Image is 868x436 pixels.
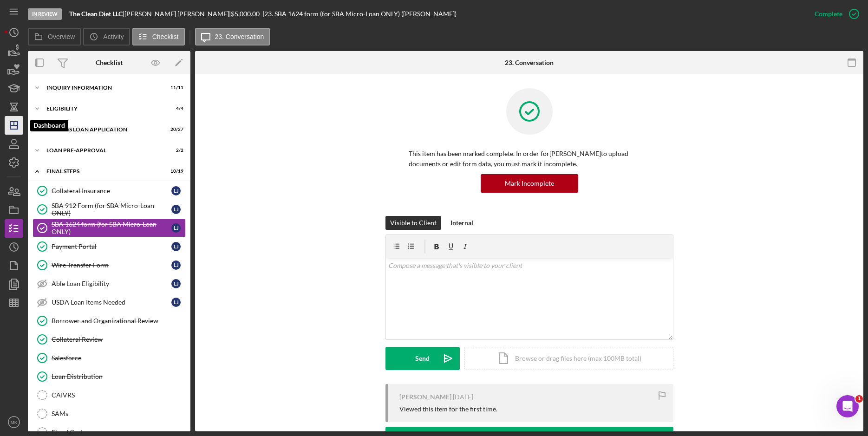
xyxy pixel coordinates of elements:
b: The Clean Diet LLC [69,10,123,18]
div: ELIGIBILITY [46,106,160,111]
div: Collateral Insurance [52,187,171,195]
div: 11 / 11 [167,85,183,91]
button: Mark Incomplete [481,174,578,193]
div: | [69,10,124,18]
div: L J [171,279,181,288]
div: Payment Portal [52,243,171,250]
div: Send [415,347,430,370]
div: [PERSON_NAME] [399,393,451,401]
a: Able Loan EligibilityLJ [33,274,186,293]
div: SBA 912 Form (for SBA Micro-Loan ONLY) [52,202,171,217]
div: BUSINESS LOAN APPLICATION [46,127,160,132]
text: MK [11,420,18,425]
div: L J [171,242,181,251]
span: 1 [855,395,863,403]
div: L J [171,186,181,195]
div: INQUIRY INFORMATION [46,85,160,91]
div: 20 / 27 [167,127,183,132]
div: CAIVRS [52,391,185,399]
div: Internal [450,216,473,230]
div: L J [171,223,181,233]
div: Mark Incomplete [505,174,554,193]
div: | 23. SBA 1624 form (for SBA Micro-Loan ONLY) ([PERSON_NAME]) [262,10,457,18]
div: Checklist [96,59,123,66]
time: 2025-08-07 16:18 [453,393,473,401]
button: Visible to Client [385,216,441,230]
div: L J [171,205,181,214]
a: Salesforce [33,349,186,367]
a: SBA 912 Form (for SBA Micro-Loan ONLY)LJ [33,200,186,219]
div: [PERSON_NAME] [PERSON_NAME] | [124,10,231,18]
button: 23. Conversation [195,28,270,46]
div: Borrower and Organizational Review [52,317,185,325]
a: USDA Loan Items NeededLJ [33,293,186,312]
label: Overview [48,33,75,40]
iframe: Intercom live chat [836,395,859,417]
button: Overview [28,28,81,46]
div: Collateral Review [52,336,185,343]
label: 23. Conversation [215,33,264,40]
div: USDA Loan Items Needed [52,299,171,306]
a: Collateral Review [33,330,186,349]
div: Wire Transfer Form [52,261,171,269]
a: Collateral InsuranceLJ [33,182,186,200]
div: $5,000.00 [231,10,262,18]
div: Able Loan Eligibility [52,280,171,287]
div: SBA 1624 form (for SBA Micro-Loan ONLY) [52,221,171,235]
a: SBA 1624 form (for SBA Micro-Loan ONLY)LJ [33,219,186,237]
label: Activity [103,33,124,40]
label: Checklist [152,33,179,40]
div: Salesforce [52,354,185,362]
p: This item has been marked complete. In order for [PERSON_NAME] to upload documents or edit form d... [409,149,650,169]
a: SAMs [33,404,186,423]
a: CAIVRS [33,386,186,404]
button: Complete [805,5,863,23]
div: LOAN PRE-APPROVAL [46,148,160,153]
div: 4 / 4 [167,106,183,111]
div: Viewed this item for the first time. [399,405,497,413]
div: Visible to Client [390,216,437,230]
div: L J [171,260,181,270]
div: Complete [815,5,842,23]
div: 2 / 2 [167,148,183,153]
a: Borrower and Organizational Review [33,312,186,330]
div: Flood Cert [52,429,185,436]
div: FINAL STEPS [46,169,160,174]
div: Loan Distribution [52,373,185,380]
button: MK [5,413,23,431]
div: L J [171,298,181,307]
a: Wire Transfer FormLJ [33,256,186,274]
button: Send [385,347,460,370]
a: Payment PortalLJ [33,237,186,256]
button: Checklist [132,28,185,46]
div: 10 / 19 [167,169,183,174]
button: Internal [446,216,478,230]
div: 23. Conversation [505,59,554,66]
div: SAMs [52,410,185,417]
a: Loan Distribution [33,367,186,386]
div: In Review [28,8,62,20]
button: Activity [83,28,130,46]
